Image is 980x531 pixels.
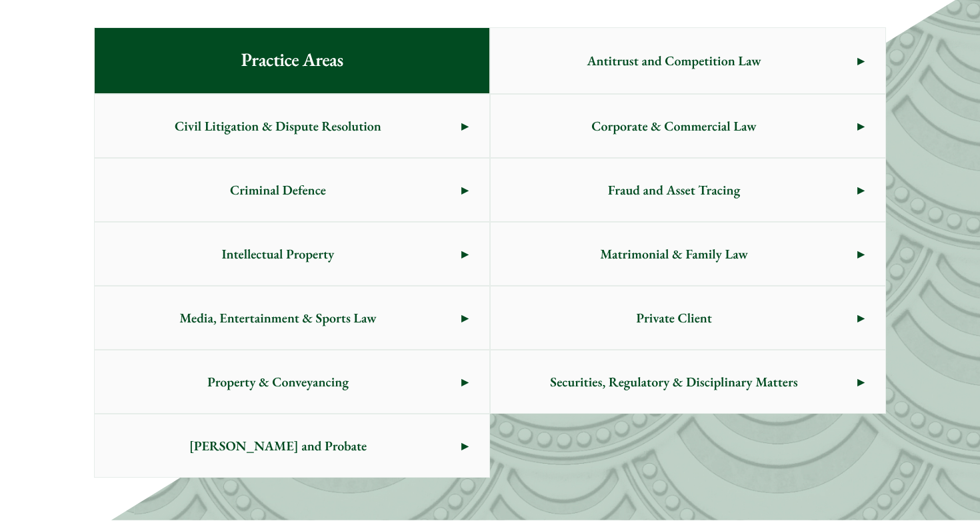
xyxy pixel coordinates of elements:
span: Private Client [491,286,857,349]
a: Criminal Defence [95,159,489,221]
span: Fraud and Asset Tracing [491,159,857,221]
a: Intellectual Property [95,223,489,285]
a: Private Client [491,286,885,349]
span: Securities, Regulatory & Disciplinary Matters [491,350,857,413]
span: Civil Litigation & Dispute Resolution [95,95,461,157]
span: Property & Conveyancing [95,350,461,413]
span: Antitrust and Competition Law [491,29,857,92]
span: Criminal Defence [95,159,461,221]
span: Corporate & Commercial Law [491,95,857,157]
a: Civil Litigation & Dispute Resolution [95,95,489,157]
a: Corporate & Commercial Law [491,95,885,157]
a: [PERSON_NAME] and Probate [95,414,489,477]
a: Property & Conveyancing [95,350,489,413]
span: [PERSON_NAME] and Probate [95,414,461,477]
a: Securities, Regulatory & Disciplinary Matters [491,350,885,413]
a: Antitrust and Competition Law [491,28,885,93]
a: Matrimonial & Family Law [491,223,885,285]
span: Practice Areas [219,28,364,93]
span: Intellectual Property [95,223,461,285]
a: Media, Entertainment & Sports Law [95,286,489,349]
a: Fraud and Asset Tracing [491,159,885,221]
span: Media, Entertainment & Sports Law [95,286,461,349]
span: Matrimonial & Family Law [491,223,857,285]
